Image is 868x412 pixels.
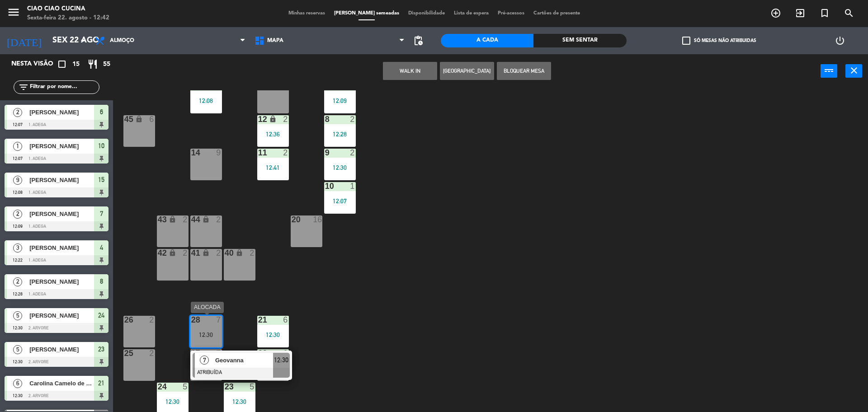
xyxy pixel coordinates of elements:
button: power_input [821,64,837,78]
div: 7 [216,316,222,324]
span: Lista de espera [449,11,493,16]
div: 2 [283,115,288,123]
div: 10 [325,182,325,190]
div: 12:30 [190,332,222,338]
div: Sexta-feira 22. agosto - 12:42 [27,14,109,23]
div: 16 [313,215,322,224]
div: 12 [258,115,259,123]
div: 40 [225,249,225,257]
div: 23 [225,383,225,391]
span: 3 [13,243,22,253]
div: A cada [441,34,533,47]
div: 2 [250,249,255,257]
div: 12:09 [324,98,356,104]
i: turned_in_not [819,8,830,19]
div: 21 [258,316,259,324]
div: 2 [350,149,355,157]
div: 7 [216,349,222,357]
div: 2 [216,249,222,257]
span: 5 [13,311,22,320]
div: 12:30 [257,332,289,338]
span: Cartões de presente [529,11,585,16]
div: 2 [283,149,288,157]
i: lock [269,115,277,123]
button: WALK IN [383,62,437,80]
div: Nesta visão [5,59,65,70]
div: 12:36 [257,131,289,137]
span: [PERSON_NAME] [29,243,94,253]
div: 12:30 [224,398,255,405]
i: crop_square [57,59,67,70]
i: arrow_drop_down [77,35,88,46]
i: power_input [824,65,835,76]
i: lock [202,249,210,257]
span: MAPA [267,37,283,44]
div: 12:28 [324,131,356,137]
span: 12:30 [274,355,288,365]
span: 15 [72,59,80,70]
button: menu [7,5,20,22]
span: 1 [13,142,22,151]
div: 2 [216,215,222,224]
span: 15 [98,174,104,185]
div: 1 [350,182,355,190]
div: 42 [158,249,158,257]
span: check_box_outline_blank [682,37,690,45]
div: 25 [124,349,125,357]
span: 24 [98,310,104,321]
div: 2 [149,349,155,357]
div: 5 [183,383,188,391]
span: 55 [103,59,110,70]
i: lock [135,115,143,123]
div: 24 [158,383,158,391]
span: [PERSON_NAME] [29,345,94,354]
span: 5 [13,345,22,354]
span: Geovanna [215,356,273,365]
div: 45 [124,115,125,123]
div: 8 [325,115,325,123]
span: [PERSON_NAME] [29,209,94,219]
span: 4 [100,242,103,253]
span: Disponibilidade [404,11,449,16]
i: close [849,65,859,76]
div: ALOCADA [191,302,224,313]
i: restaurant [87,59,98,70]
span: 9 [13,176,22,185]
div: 12:07 [324,198,356,204]
label: Só mesas não atribuidas [682,37,756,45]
i: lock [202,215,210,223]
span: Almoço [110,37,134,44]
span: [PERSON_NAME] [29,108,94,117]
span: 6 [100,107,103,117]
div: 43 [158,215,158,224]
div: 9 [216,149,222,157]
div: 12:08 [190,98,222,104]
span: Minhas reservas [284,11,330,16]
span: [PERSON_NAME] [29,175,94,185]
span: Pré-acessos [493,11,529,16]
span: 6 [13,379,22,388]
div: 5 [250,383,255,391]
button: [GEOGRAPHIC_DATA] [440,62,494,80]
div: 11 [258,149,259,157]
div: 12:30 [324,164,356,171]
div: 22 [258,349,259,357]
div: 12:41 [257,164,289,171]
span: 2 [13,108,22,117]
span: 7 [100,208,103,219]
input: Filtrar por nome... [29,82,99,92]
i: menu [7,5,20,19]
span: [PERSON_NAME] semeadas [330,11,404,16]
div: 2 [149,316,155,324]
span: [PERSON_NAME] [29,277,94,286]
span: [PERSON_NAME] [29,311,94,320]
button: close [845,64,862,78]
i: lock [236,249,243,257]
div: 6 [283,349,288,357]
span: 8 [100,276,103,287]
div: 2 [350,115,355,123]
i: search [844,8,854,19]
